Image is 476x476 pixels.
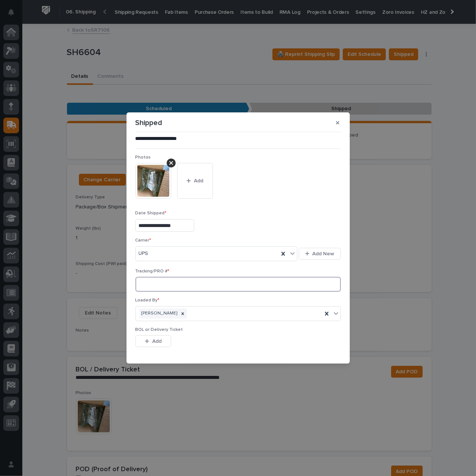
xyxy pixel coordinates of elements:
span: Add [152,338,162,345]
span: Date Shipped [135,211,167,215]
span: Add New [313,250,335,257]
span: Tracking/PRO # [135,269,170,274]
button: Add [135,335,171,347]
div: [PERSON_NAME] [140,309,179,319]
span: BOL or Delivery Ticket [135,328,183,332]
span: Add [194,178,203,184]
button: Add New [299,248,341,260]
span: Photos [135,155,151,160]
span: Shipping Cost (PWI paid) [135,357,187,361]
span: Carrier [135,238,151,243]
p: Shipped [135,118,163,127]
button: Add [177,163,213,199]
span: UPS [139,250,148,258]
span: Loaded By [135,298,160,303]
